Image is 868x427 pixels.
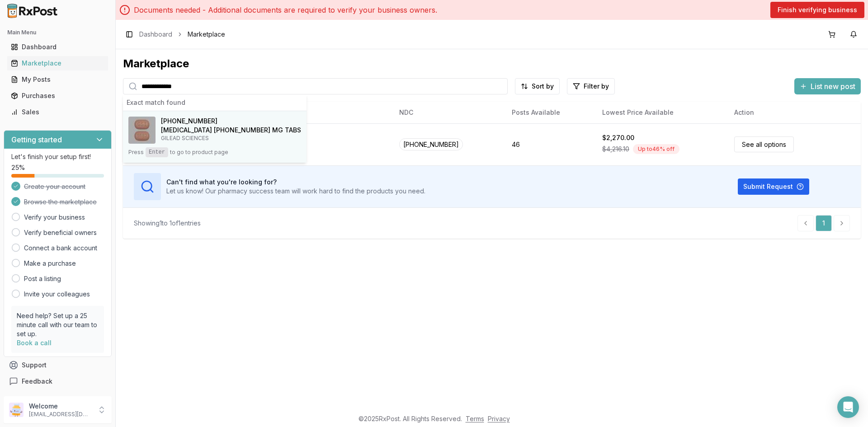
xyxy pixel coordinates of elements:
a: List new post [794,83,861,92]
a: Post a listing [24,274,61,283]
th: Action [727,102,861,123]
div: Exact match found [123,94,307,111]
button: Marketplace [4,56,112,70]
button: List new post [794,78,861,94]
button: Feedback [4,373,112,389]
button: Sort by [515,78,560,94]
a: Connect a bank account [24,244,97,253]
div: Sales [11,108,104,117]
p: Welcome [29,402,92,411]
a: Make a purchase [24,259,76,268]
span: $4,216.10 [602,145,629,154]
nav: breadcrumb [139,30,225,39]
td: 46 [505,123,595,165]
kbd: Enter [146,147,168,157]
button: Biktarvy 50-200-25 MG TABS[PHONE_NUMBER][MEDICAL_DATA] [PHONE_NUMBER] MG TABSGILEAD SCIENCESPress... [123,111,307,163]
span: 25 % [11,163,25,172]
span: to go to product page [170,149,228,156]
img: RxPost Logo [4,4,61,18]
div: Marketplace [123,56,861,71]
span: [PHONE_NUMBER] [399,138,463,150]
h4: [MEDICAL_DATA] [PHONE_NUMBER] MG TABS [161,126,301,135]
div: Showing 1 to 1 of 1 entries [134,219,201,228]
span: Marketplace [188,30,225,39]
div: My Posts [11,75,104,84]
p: Need help? Set up a 25 minute call with our team to set up. [17,311,99,338]
span: Filter by [584,82,609,91]
p: Documents needed - Additional documents are required to verify your business owners. [134,5,437,15]
p: Let us know! Our pharmacy success team will work hard to find the products you need. [166,187,425,196]
h2: Main Menu [7,29,108,36]
button: Purchases [4,89,112,103]
a: See all options [734,136,794,152]
span: Create your account [24,182,85,191]
h3: Getting started [11,134,62,145]
div: Marketplace [11,59,104,68]
span: Feedback [22,377,52,386]
th: Posts Available [505,102,595,123]
a: My Posts [7,71,108,88]
h3: Can't find what you're looking for? [166,178,425,187]
span: Press [128,149,144,156]
button: My Posts [4,72,112,87]
div: $2,270.00 [602,133,634,142]
a: Terms [466,415,484,422]
a: Book a call [17,339,52,347]
div: Purchases [11,91,104,100]
span: Sort by [532,82,554,91]
p: [EMAIL_ADDRESS][DOMAIN_NAME] [29,411,92,418]
th: Lowest Price Available [595,102,727,123]
img: Biktarvy 50-200-25 MG TABS [128,117,156,144]
span: List new post [811,81,855,92]
button: Dashboard [4,40,112,54]
div: Up to 46 % off [633,144,679,154]
th: NDC [392,102,505,123]
button: Finish verifying business [770,2,864,18]
p: Let's finish your setup first! [11,152,104,161]
img: User avatar [9,403,24,417]
nav: pagination [797,215,850,231]
a: Invite your colleagues [24,290,90,299]
a: Verify beneficial owners [24,228,97,237]
a: 1 [816,215,832,231]
p: GILEAD SCIENCES [161,135,301,142]
a: Dashboard [7,39,108,55]
a: Sales [7,104,108,120]
div: Open Intercom Messenger [837,396,859,418]
span: Browse the marketplace [24,197,97,206]
a: Dashboard [139,30,172,39]
button: Sales [4,105,112,119]
span: [PHONE_NUMBER] [161,117,217,126]
a: Privacy [488,415,510,422]
a: Verify your business [24,213,85,222]
div: Dashboard [11,42,104,52]
button: Submit Request [738,178,809,195]
button: Filter by [567,78,615,94]
a: Purchases [7,88,108,104]
button: Support [4,357,112,373]
a: Marketplace [7,55,108,71]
